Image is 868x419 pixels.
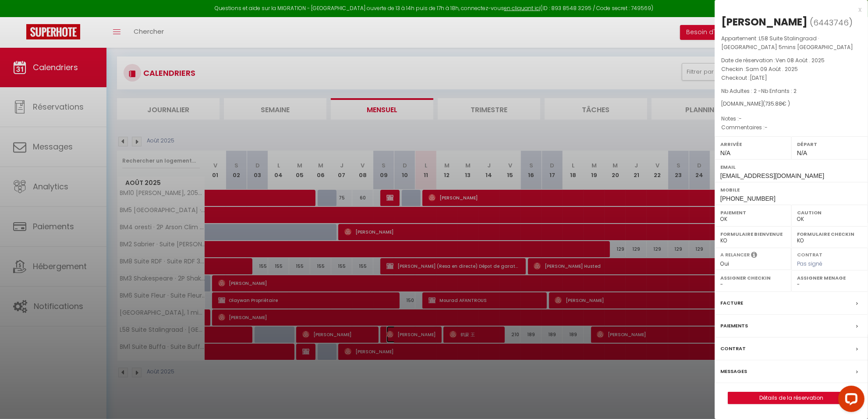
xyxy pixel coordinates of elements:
label: A relancer [720,251,750,259]
label: Contrat [720,344,746,353]
p: Notes : [721,114,861,123]
p: Date de réservation : [721,56,861,65]
div: [PERSON_NAME] [721,15,808,29]
span: [EMAIL_ADDRESS][DOMAIN_NAME] [720,172,824,179]
label: Départ [797,140,862,149]
span: Nb Adultes : 2 - [721,87,797,95]
span: - [739,115,742,122]
label: Messages [720,367,747,376]
span: N/A [797,149,807,156]
label: Formulaire Bienvenue [720,230,786,238]
span: 735.88 [765,100,782,107]
button: Détails de la réservation [728,392,855,404]
iframe: LiveChat chat widget [831,382,868,419]
label: Paiement [720,208,786,217]
label: Caution [797,208,862,217]
label: Assigner Checkin [720,273,786,282]
label: Facture [720,298,743,308]
p: Checkin : [721,65,861,74]
i: Sélectionner OUI si vous souhaiter envoyer les séquences de messages post-checkout [751,251,757,261]
label: Contrat [797,251,822,257]
span: ( € ) [763,100,790,107]
span: Nb Enfants : 2 [761,87,797,95]
label: Email [720,163,862,171]
span: [DATE] [750,74,767,82]
label: Arrivée [720,140,786,149]
div: [DOMAIN_NAME] [721,100,861,108]
label: Assigner Menage [797,273,862,282]
p: Checkout : [721,74,861,82]
span: Ven 08 Août . 2025 [776,57,825,64]
span: Pas signé [797,260,822,267]
div: x [715,4,861,15]
span: - [765,124,768,131]
label: Paiements [720,321,748,330]
span: ( ) [810,16,853,28]
p: Commentaires : [721,123,861,132]
span: N/A [720,149,730,156]
label: Mobile [720,185,862,194]
span: 6443746 [813,17,849,28]
span: [PHONE_NUMBER] [720,195,776,202]
span: L58 Suite Stalingraad · [GEOGRAPHIC_DATA] 5mins [GEOGRAPHIC_DATA] [721,35,853,51]
p: Appartement : [721,34,861,52]
span: Sam 09 Août . 2025 [746,65,798,73]
label: Formulaire Checkin [797,230,862,238]
a: Détails de la réservation [728,392,854,404]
